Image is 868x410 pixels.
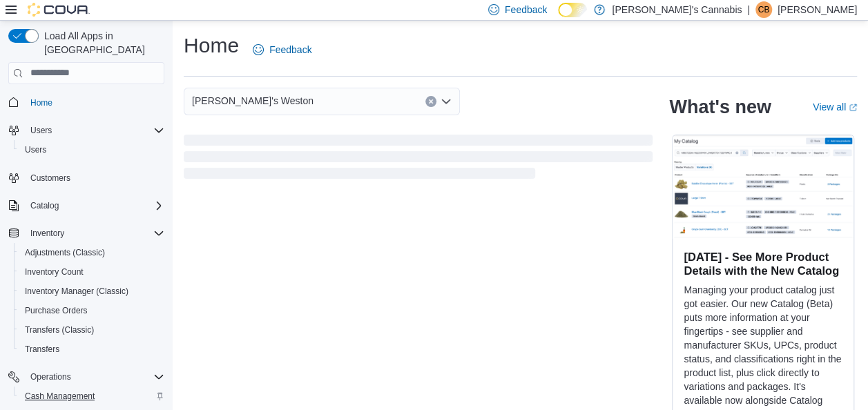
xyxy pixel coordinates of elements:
[19,244,164,261] span: Adjustments (Classic)
[19,141,52,158] a: Users
[28,3,90,17] img: Cova
[25,95,58,111] a: Home
[25,122,164,139] span: Users
[39,29,164,57] span: Load All Apps in [GEOGRAPHIC_DATA]
[25,286,128,297] span: Inventory Manager (Classic)
[14,282,170,301] button: Inventory Manager (Classic)
[25,94,164,111] span: Home
[25,391,95,402] span: Cash Management
[25,247,105,258] span: Adjustments (Classic)
[269,43,311,57] span: Feedback
[3,224,170,243] button: Inventory
[813,101,857,113] a: View allExternal link
[19,302,93,319] a: Purchase Orders
[30,125,52,136] span: Users
[19,341,65,358] a: Transfers
[3,121,170,140] button: Users
[184,137,653,182] span: Loading
[25,169,164,186] span: Customers
[684,250,842,277] h3: [DATE] - See More Product Details with the New Catalog
[441,96,452,107] button: Open list of options
[19,264,89,280] a: Inventory Count
[25,170,76,186] a: Customers
[778,1,857,18] p: [PERSON_NAME]
[184,32,239,59] h1: Home
[25,225,164,242] span: Inventory
[30,228,64,239] span: Inventory
[19,322,164,338] span: Transfers (Classic)
[25,225,70,242] button: Inventory
[25,369,164,385] span: Operations
[30,200,59,211] span: Catalog
[14,243,170,262] button: Adjustments (Classic)
[25,344,59,355] span: Transfers
[14,301,170,320] button: Purchase Orders
[25,266,84,277] span: Inventory Count
[192,92,314,109] span: [PERSON_NAME]'s Weston
[3,367,170,387] button: Operations
[14,387,170,406] button: Cash Management
[25,122,57,139] button: Users
[505,3,547,17] span: Feedback
[3,168,170,188] button: Customers
[14,320,170,340] button: Transfers (Classic)
[25,197,64,214] button: Catalog
[19,283,134,300] a: Inventory Manager (Classic)
[19,341,164,358] span: Transfers
[14,140,170,159] button: Users
[14,262,170,282] button: Inventory Count
[19,302,164,319] span: Purchase Orders
[425,96,436,107] button: Clear input
[849,104,857,112] svg: External link
[747,1,750,18] p: |
[30,173,70,184] span: Customers
[19,388,100,404] a: Cash Management
[19,322,99,338] a: Transfers (Classic)
[14,340,170,359] button: Transfers
[25,144,46,155] span: Users
[30,371,71,382] span: Operations
[19,244,110,261] a: Adjustments (Classic)
[3,196,170,215] button: Catalog
[558,3,587,17] input: Dark Mode
[3,92,170,113] button: Home
[19,141,164,158] span: Users
[758,1,770,18] span: CB
[612,1,742,18] p: [PERSON_NAME]'s Cannabis
[19,283,164,300] span: Inventory Manager (Classic)
[25,324,94,335] span: Transfers (Classic)
[247,36,317,64] a: Feedback
[19,264,164,280] span: Inventory Count
[755,1,772,18] div: Cyrena Brathwaite
[25,305,88,316] span: Purchase Orders
[19,388,164,404] span: Cash Management
[25,197,164,214] span: Catalog
[669,96,771,118] h2: What's new
[30,97,52,108] span: Home
[25,369,77,385] button: Operations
